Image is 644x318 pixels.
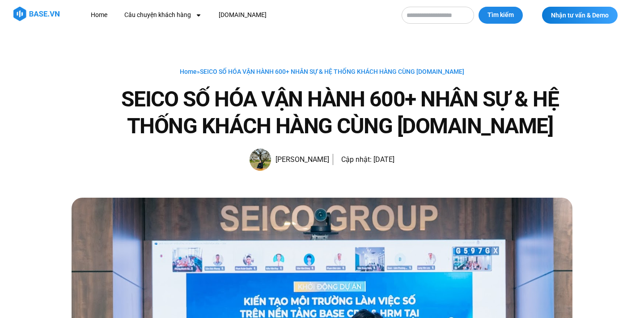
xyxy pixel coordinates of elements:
[180,68,197,75] a: Home
[341,155,372,164] span: Cập nhật:
[84,7,393,23] nav: Menu
[212,7,273,23] a: [DOMAIN_NAME]
[271,153,329,166] span: [PERSON_NAME]
[551,12,609,18] span: Nhận tư vấn & Demo
[373,155,394,164] time: [DATE]
[84,7,114,23] a: Home
[107,86,572,140] h1: SEICO SỐ HÓA VẬN HÀNH 600+ NHÂN SỰ & HỆ THỐNG KHÁCH HÀNG CÙNG [DOMAIN_NAME]
[200,68,464,75] span: SEICO SỐ HÓA VẬN HÀNH 600+ NHÂN SỰ & HỆ THỐNG KHÁCH HÀNG CÙNG [DOMAIN_NAME]
[250,148,271,171] img: Picture of Đoàn Đức
[118,7,208,23] a: Câu chuyện khách hàng
[250,148,329,171] a: Picture of Đoàn Đức [PERSON_NAME]
[479,7,523,24] button: Tìm kiếm
[542,7,618,24] a: Nhận tư vấn & Demo
[180,68,464,75] span: »
[487,11,514,20] span: Tìm kiếm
